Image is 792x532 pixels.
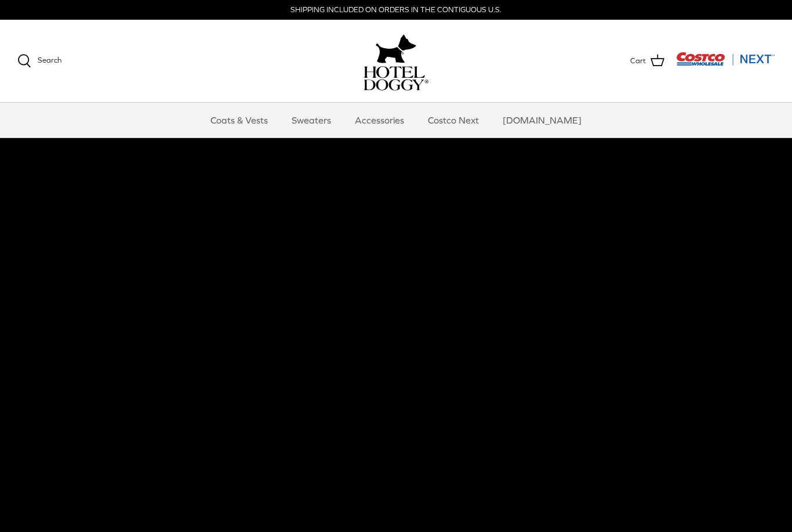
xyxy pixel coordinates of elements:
a: Sweaters [281,103,341,137]
a: Costco Next [417,103,489,137]
a: [DOMAIN_NAME] [492,103,592,137]
img: hoteldoggy.com [376,31,416,66]
img: hoteldoggycom [364,66,428,91]
a: Visit Costco Next [676,59,775,68]
a: Coats & Vests [200,103,278,137]
span: Search [38,56,61,64]
a: Search [17,54,61,68]
a: Accessories [344,103,415,137]
a: hoteldoggy.com hoteldoggycom [364,31,428,91]
a: Cart [630,53,664,68]
img: Costco Next [676,52,775,66]
span: Cart [630,55,646,67]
